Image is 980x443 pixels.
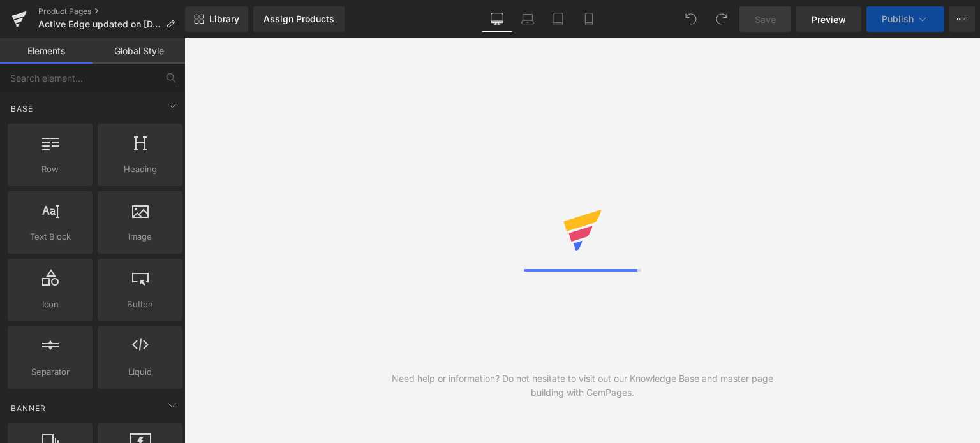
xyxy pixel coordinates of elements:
a: Desktop [482,6,512,32]
a: Product Pages [38,6,185,17]
span: Banner [10,402,47,414]
span: Preview [812,13,846,26]
span: Icon [11,298,89,311]
span: Button [101,298,179,311]
div: Need help or information? Do not hesitate to visit out our Knowledge Base and master page buildin... [383,372,782,400]
a: Tablet [543,6,574,32]
span: Library [209,13,239,25]
button: Undo [678,6,704,32]
a: Global Style [93,38,185,64]
span: Separator [11,365,89,379]
span: Image [101,230,179,243]
span: Active Edge updated on [DATE] [38,19,161,29]
span: Base [10,103,34,115]
button: Publish [866,6,944,32]
a: Preview [796,6,861,32]
span: Save [755,13,776,26]
div: Assign Products [264,14,334,24]
a: Mobile [574,6,604,32]
span: Heading [101,163,179,176]
span: Liquid [101,365,179,379]
button: More [949,6,975,32]
a: Laptop [512,6,543,32]
a: New Library [185,6,248,32]
span: Publish [882,14,914,24]
span: Row [11,163,89,176]
button: Redo [709,6,734,32]
span: Text Block [11,230,89,243]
